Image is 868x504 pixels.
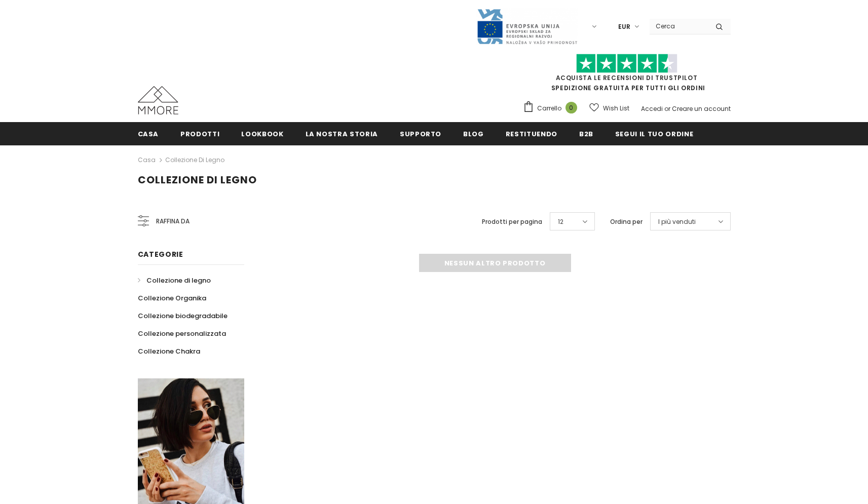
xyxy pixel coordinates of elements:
a: Prodotti [180,122,219,145]
a: Collezione di legno [138,272,211,289]
span: Collezione Organika [138,293,206,303]
img: Javni Razpis [476,8,578,45]
a: supporto [400,122,441,145]
input: Search Site [650,19,708,33]
span: Collezione di legno [146,276,211,285]
a: Collezione biodegradabile [138,307,228,325]
span: I più venduti [658,217,696,227]
span: Restituendo [506,129,557,139]
img: Casi MMORE [138,86,178,114]
a: Carrello 0 [523,101,582,116]
a: Collezione di legno [165,156,224,164]
span: Categorie [138,249,183,259]
span: Raffina da [156,216,190,227]
span: Wish List [603,103,629,113]
label: Prodotti per pagina [482,217,542,227]
a: Lookbook [241,122,283,145]
a: Blog [463,122,484,145]
span: Collezione personalizzata [138,329,226,338]
a: Javni Razpis [476,22,578,30]
span: Segui il tuo ordine [615,129,693,139]
a: Collezione Organika [138,289,206,307]
span: Collezione biodegradabile [138,311,228,321]
a: Accedi [641,104,663,113]
img: Fidati di Pilot Stars [576,54,677,73]
a: Collezione personalizzata [138,325,226,342]
span: Collezione di legno [138,173,257,187]
span: SPEDIZIONE GRATUITA PER TUTTI GLI ORDINI [523,58,731,92]
span: Casa [138,129,159,139]
span: 12 [558,217,563,227]
span: Carrello [537,103,561,113]
span: Collezione Chakra [138,346,200,356]
label: Ordina per [610,217,643,227]
a: Casa [138,154,156,166]
span: supporto [400,129,441,139]
a: Acquista le recensioni di TrustPilot [556,73,698,82]
a: Wish List [589,99,629,117]
a: B2B [579,122,593,145]
span: B2B [579,129,593,139]
a: Collezione Chakra [138,342,200,360]
a: Restituendo [506,122,557,145]
span: Blog [463,129,484,139]
a: La nostra storia [306,122,378,145]
span: or [664,104,670,113]
span: La nostra storia [306,129,378,139]
a: Creare un account [672,104,731,113]
span: Lookbook [241,129,283,139]
a: Segui il tuo ordine [615,122,693,145]
span: Prodotti [180,129,219,139]
span: 0 [565,102,577,113]
span: EUR [618,22,630,32]
a: Casa [138,122,159,145]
